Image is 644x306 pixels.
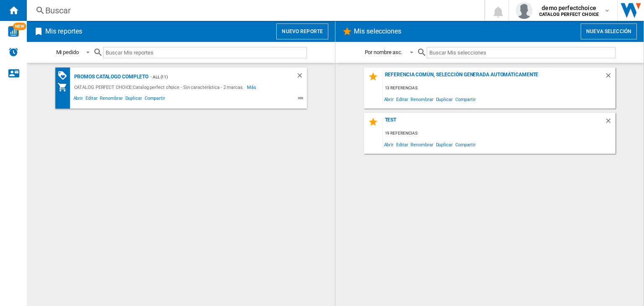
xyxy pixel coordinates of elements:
[539,12,599,17] b: CATALOG PERFECT CHOICE
[435,93,454,105] span: Duplicar
[72,94,85,104] span: Abrir
[383,139,395,150] span: Abrir
[124,94,143,104] span: Duplicar
[72,72,149,82] div: Promos catalogo completo
[435,139,454,150] span: Duplicar
[454,139,477,150] span: Compartir
[365,49,403,55] div: Por nombre asc.
[57,82,72,92] div: Mi colección
[296,72,307,82] div: Borrar
[44,23,84,39] h2: Mis reportes
[454,93,477,105] span: Compartir
[8,47,18,57] img: alerts-logo.svg
[605,72,615,83] div: Borrar
[56,49,79,55] div: Mi pedido
[516,2,532,19] img: profile.jpg
[103,47,307,58] input: Buscar Mis reportes
[72,82,247,92] div: CATALOG PERFECT CHOICE:Catalog perfect choice - Sin característica - 2 marcas
[84,94,99,104] span: Editar
[99,94,124,104] span: Renombrar
[45,5,462,16] div: Buscar
[148,72,279,82] div: - ALL (11)
[247,82,257,92] span: Más
[352,23,403,39] h2: Mis selecciones
[383,128,615,139] div: 19 referencias
[395,93,409,105] span: Editar
[383,117,605,128] div: test
[13,23,26,30] span: NEW
[383,83,615,93] div: 13 referencias
[383,72,605,83] div: Referencia común, selección generada automáticamente
[57,70,72,81] div: Matriz de PROMOCIONES
[409,93,434,105] span: Renombrar
[143,94,166,104] span: Compartir
[8,26,19,37] img: wise-card.svg
[539,4,599,12] span: demo perfectchoice
[581,23,637,39] button: Nueva selección
[427,47,615,58] input: Buscar Mis selecciones
[395,139,409,150] span: Editar
[409,139,434,150] span: Renombrar
[383,93,395,105] span: Abrir
[276,23,328,39] button: Nuevo reporte
[605,117,615,128] div: Borrar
